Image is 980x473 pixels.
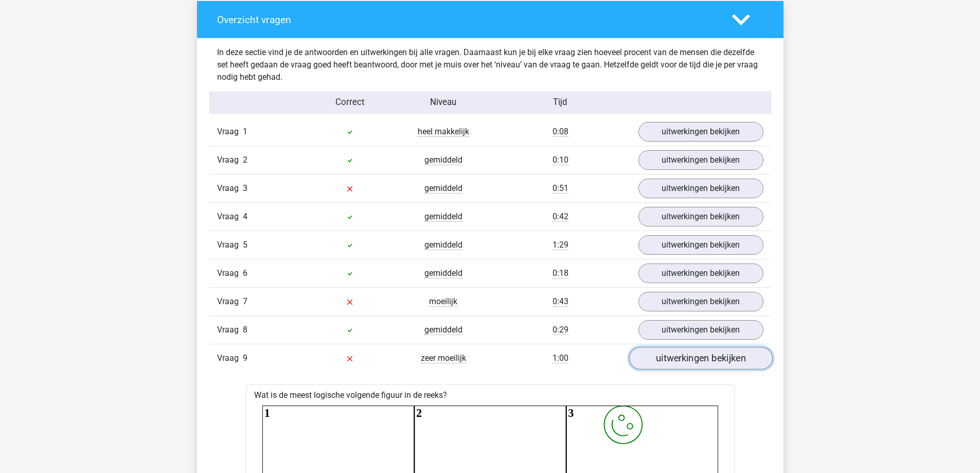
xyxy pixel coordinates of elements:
span: Vraag [217,295,243,308]
span: 1 [243,127,247,136]
a: uitwerkingen bekijken [638,179,763,198]
a: uitwerkingen bekijken [638,320,763,340]
span: Vraag [217,239,243,251]
span: 8 [243,325,247,335]
a: uitwerkingen bekijken [638,235,763,255]
span: 0:29 [553,325,568,335]
span: Vraag [217,211,243,223]
span: heel makkelijk [418,127,469,137]
span: Vraag [217,324,243,336]
span: 4 [243,212,247,221]
span: 2 [243,155,247,165]
span: gemiddeld [424,325,462,335]
text: 1 [264,407,270,420]
span: 5 [243,240,247,250]
a: uitwerkingen bekijken [638,150,763,170]
a: uitwerkingen bekijken [629,347,772,370]
span: 0:10 [553,155,568,165]
span: 0:43 [553,296,568,307]
span: Vraag [217,182,243,195]
a: uitwerkingen bekijken [638,122,763,142]
text: 2 [416,407,422,420]
span: 9 [243,353,247,363]
span: gemiddeld [424,212,462,222]
span: gemiddeld [424,240,462,250]
span: moeilijk [429,296,457,307]
a: uitwerkingen bekijken [638,207,763,226]
span: gemiddeld [424,268,462,278]
div: Correct [303,96,397,109]
span: gemiddeld [424,183,462,194]
span: gemiddeld [424,155,462,165]
text: 3 [568,407,574,420]
span: Vraag [217,126,243,138]
a: uitwerkingen bekijken [638,264,763,283]
span: Vraag [217,154,243,166]
span: Vraag [217,352,243,364]
span: 3 [243,183,247,193]
div: Tijd [490,96,630,109]
div: In deze sectie vind je de antwoorden en uitwerkingen bij alle vragen. Daarnaast kun je bij elke v... [209,46,771,83]
h4: Overzicht vragen [217,14,717,26]
span: 6 [243,268,247,278]
span: zeer moeilijk [421,353,466,363]
div: Niveau [397,96,490,109]
span: 0:51 [553,183,568,194]
span: 1:00 [553,353,568,363]
span: 7 [243,296,247,306]
span: 0:18 [553,268,568,278]
a: uitwerkingen bekijken [638,292,763,311]
span: 0:42 [553,212,568,222]
span: 0:08 [553,127,568,137]
span: 1:29 [553,240,568,250]
span: Vraag [217,267,243,279]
